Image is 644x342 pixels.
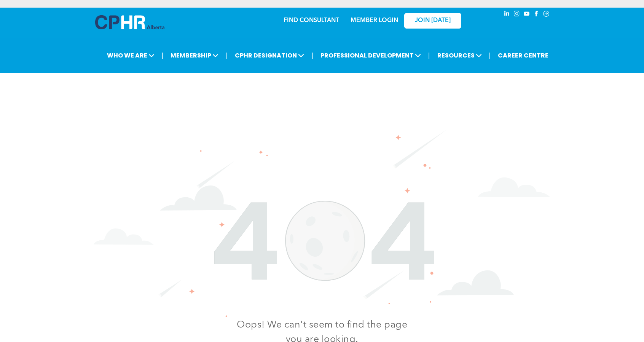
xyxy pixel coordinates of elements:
a: JOIN [DATE] [404,13,461,29]
img: A blue and white logo for cp alberta [95,15,164,29]
span: RESOURCES [435,48,484,62]
a: CAREER CENTRE [496,48,551,62]
span: WHO WE ARE [105,48,157,62]
li: | [428,48,430,63]
li: | [489,48,491,63]
span: PROFESSIONAL DEVELOPMENT [318,48,423,62]
a: Social network [542,10,550,20]
span: MEMBERSHIP [168,48,221,62]
span: JOIN [DATE] [415,17,451,24]
a: instagram [512,10,521,20]
img: The number 404 is surrounded by clouds and stars on a white background. [94,130,550,317]
a: MEMBER LOGIN [351,18,398,24]
li: | [311,48,313,63]
li: | [162,48,164,63]
a: linkedin [502,10,511,20]
a: youtube [522,10,531,20]
li: | [226,48,228,63]
a: facebook [532,10,540,20]
span: CPHR DESIGNATION [233,48,306,62]
a: FIND CONSULTANT [284,18,339,24]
